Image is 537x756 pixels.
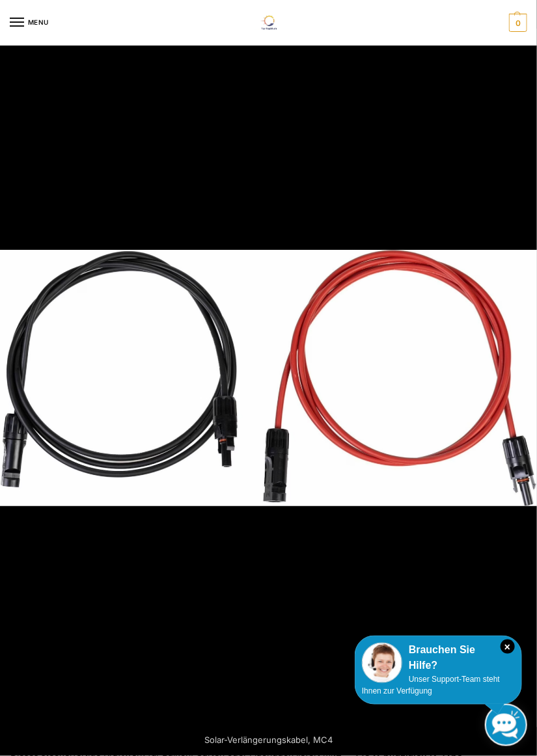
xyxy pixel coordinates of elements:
div: Brauchen Sie Hilfe? [362,643,515,674]
a: 0 [506,14,527,32]
img: Solaranlagen, Speicheranlagen und Energiesparprodukte [253,16,284,30]
span: 0 [509,14,527,32]
i: Schließen [501,640,515,654]
nav: Cart contents [506,14,527,32]
div: Solar-Verlängerungskabel, MC4 [132,727,406,753]
button: Menu [10,13,49,33]
span: Unser Support-Team steht Ihnen zur Verfügung [362,675,500,696]
img: Customer service [362,643,402,683]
